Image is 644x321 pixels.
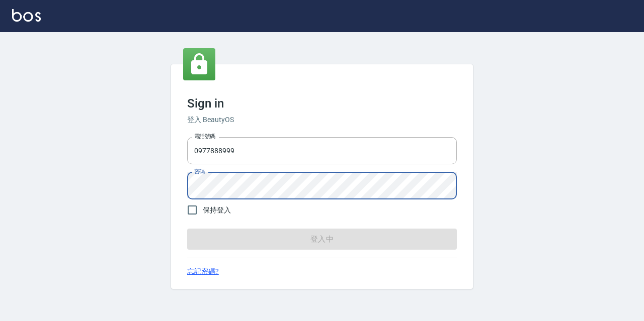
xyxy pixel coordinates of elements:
span: 保持登入 [203,205,231,216]
h6: 登入 BeautyOS [187,115,457,125]
a: 忘記密碼? [187,266,219,277]
label: 電話號碼 [194,133,215,140]
h3: Sign in [187,96,457,111]
img: Logo [12,9,41,22]
label: 密碼 [194,168,205,175]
